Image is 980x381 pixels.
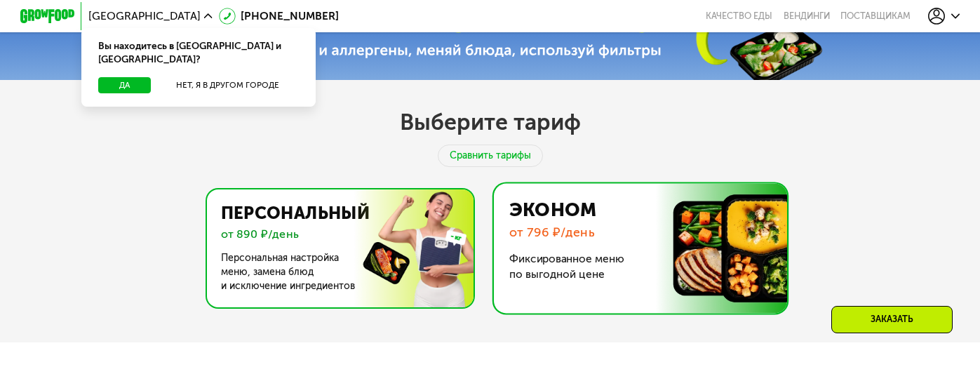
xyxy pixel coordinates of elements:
[98,77,151,93] button: Да
[706,11,772,22] a: Качество еды
[88,11,201,22] span: [GEOGRAPHIC_DATA]
[840,11,911,22] div: поставщикам
[156,77,300,93] button: Нет, я в другом городе
[784,11,830,22] a: Вендинги
[219,8,339,24] a: [PHONE_NUMBER]
[400,108,581,136] h2: Выберите тариф
[438,145,543,167] div: Сравнить тарифы
[81,28,316,77] div: Вы находитесь в [GEOGRAPHIC_DATA] и [GEOGRAPHIC_DATA]?
[831,306,953,333] div: Заказать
